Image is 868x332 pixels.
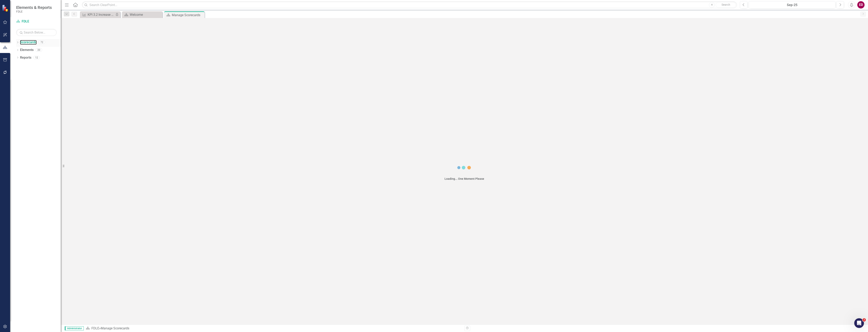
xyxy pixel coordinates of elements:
[2,4,9,12] img: ClearPoint Strategy
[750,3,834,7] div: Sep-25
[20,55,31,60] a: Reports
[854,318,864,328] iframe: Intercom live chat
[86,326,461,331] div: » Manage Scorecards
[16,19,57,24] a: FDLE
[123,12,161,17] a: Welcome
[39,41,45,44] div: 72
[863,318,866,321] span: 2
[91,326,99,330] a: FDLE
[722,3,730,6] span: Search
[33,56,40,59] div: 12
[445,177,484,181] div: Loading... One Moment Please
[16,10,52,13] small: FDLE
[857,1,865,8] button: ED
[716,2,736,8] button: Search
[20,48,34,52] a: Elements
[88,12,114,17] div: KPI 3.2 Increase the number of specialized High-Liability Training courses per year to internal a...
[20,40,37,45] a: Scorecards
[749,1,835,8] button: Sep-25
[130,12,161,17] div: Welcome
[36,48,42,52] div: 20
[172,13,204,18] div: Manage Scorecards
[65,326,84,330] span: Administrator
[16,5,52,10] span: Elements & Reports
[16,29,57,36] input: Search Below...
[81,12,114,17] a: KPI 3.2 Increase the number of specialized High-Liability Training courses per year to internal a...
[82,1,737,8] input: Search ClearPoint...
